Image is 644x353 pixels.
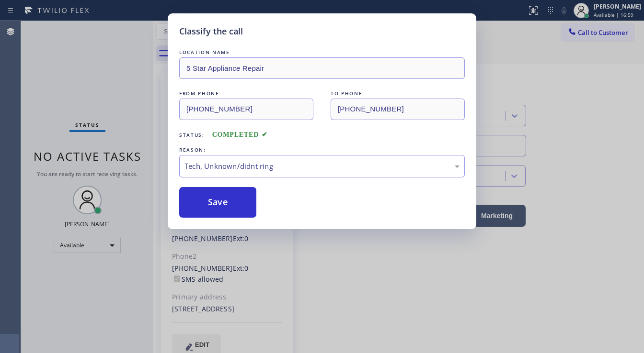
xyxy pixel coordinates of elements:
div: TO PHONE [331,88,465,99]
h5: Classify the call [179,25,243,38]
button: Save [179,187,256,218]
div: Tech, Unknown/didnt ring [184,161,460,172]
div: FROM PHONE [179,88,313,99]
span: Status: [179,132,205,138]
input: From phone [179,99,313,120]
div: LOCATION NAME [179,47,465,57]
div: REASON: [179,145,465,155]
input: To phone [331,99,465,120]
span: COMPLETED [212,131,268,138]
